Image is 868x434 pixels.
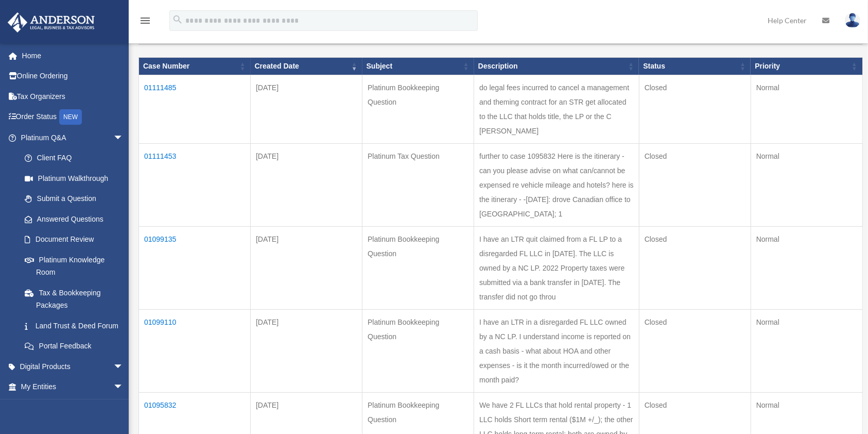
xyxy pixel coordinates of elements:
td: 01099135 [139,227,251,310]
td: I have an LTR in a disregarded FL LLC owned by a NC LP. I understand income is reported on a cash... [474,310,639,393]
td: [DATE] [251,144,362,227]
td: Platinum Bookkeeping Question [362,227,474,310]
a: Home [7,45,139,66]
td: 01111453 [139,144,251,227]
th: Subject: activate to sort column ascending [362,58,474,75]
div: NEW [59,109,82,125]
td: Normal [751,310,862,393]
span: arrow_drop_down [113,377,134,398]
a: Online Ordering [7,66,139,87]
img: User Pic [845,13,860,28]
td: Closed [639,310,751,393]
a: Portal Feedback [14,336,134,357]
a: Document Review [14,229,134,250]
a: Client FAQ [14,148,134,169]
td: Closed [639,144,751,227]
td: [DATE] [251,75,362,144]
span: arrow_drop_down [113,397,134,418]
td: Closed [639,227,751,310]
a: Tax Organizers [7,86,139,107]
td: Platinum Bookkeeping Question [362,75,474,144]
a: My Anderson Teamarrow_drop_down [7,397,139,418]
td: Normal [751,227,862,310]
img: Anderson Advisors Platinum Portal [5,12,98,32]
i: search [172,14,183,25]
td: [DATE] [251,310,362,393]
i: menu [139,14,151,27]
td: further to case 1095832 Here is the itinerary - can you please advise on what can/cannot be expen... [474,144,639,227]
span: arrow_drop_down [113,127,134,148]
td: Normal [751,75,862,144]
td: 01111485 [139,75,251,144]
a: Digital Productsarrow_drop_down [7,356,139,377]
th: Priority: activate to sort column ascending [751,58,862,75]
a: Order StatusNEW [7,107,139,128]
a: Land Trust & Deed Forum [14,315,134,336]
a: menu [139,18,151,27]
a: Answered Questions [14,209,129,229]
span: arrow_drop_down [113,356,134,377]
th: Status: activate to sort column ascending [639,58,751,75]
a: Platinum Walkthrough [14,168,134,189]
td: Closed [639,75,751,144]
td: 01099110 [139,310,251,393]
th: Created Date: activate to sort column ascending [251,58,362,75]
td: I have an LTR quit claimed from a FL LP to a disregarded FL LLC in [DATE]. The LLC is owned by a ... [474,227,639,310]
th: Description: activate to sort column ascending [474,58,639,75]
a: Platinum Q&Aarrow_drop_down [7,127,134,148]
a: Tax & Bookkeeping Packages [14,282,134,315]
td: Platinum Bookkeeping Question [362,310,474,393]
td: Platinum Tax Question [362,144,474,227]
td: [DATE] [251,227,362,310]
td: Normal [751,144,862,227]
td: do legal fees incurred to cancel a management and theming contract for an STR get allocated to th... [474,75,639,144]
a: Platinum Knowledge Room [14,249,134,282]
a: Submit a Question [14,189,134,209]
a: My Entitiesarrow_drop_down [7,377,139,397]
th: Case Number: activate to sort column ascending [139,58,251,75]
